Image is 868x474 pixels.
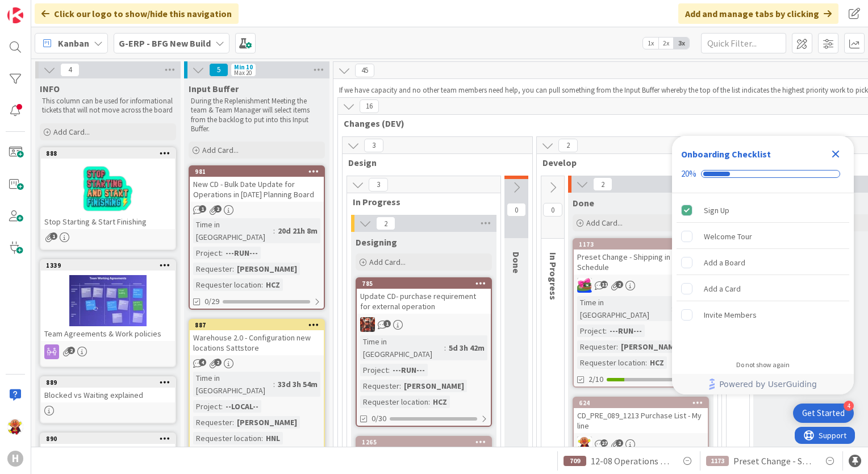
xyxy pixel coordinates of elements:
span: 1 [199,205,206,213]
div: Add and manage tabs by clicking [678,3,838,24]
div: 785 [357,278,491,289]
a: 1173Preset Change - Shipping in Shipping ScheduleJKTime in [GEOGRAPHIC_DATA]:6d 22mProject:---RUN... [573,238,709,388]
div: [PERSON_NAME] [618,340,684,353]
div: 785Update CD- purchase requirement for external operation [357,278,491,314]
a: 785Update CD- purchase requirement for external operationJKTime in [GEOGRAPHIC_DATA]:5d 3h 42mPro... [356,277,492,427]
img: LC [577,436,592,451]
div: 889 [46,379,175,386]
span: Add Card... [586,218,623,228]
div: 1339 [41,260,175,271]
input: Quick Filter... [701,33,786,53]
span: 16 [360,99,379,113]
div: 1339 [46,261,175,269]
span: Designing [356,236,397,248]
div: 981 [190,167,324,177]
div: Preset Change - Shipping in Shipping Schedule [574,250,708,275]
div: Sign Up [704,203,729,217]
div: 1173 [574,239,708,250]
div: Checklist progress: 20% [681,169,845,179]
div: 785 [362,280,491,288]
span: 2 [214,359,222,366]
span: : [444,342,446,354]
div: HNL [263,432,283,444]
div: 981 [195,168,324,176]
div: 981New CD - Bulk Date Update for Operations in [DATE] Planning Board [190,167,324,202]
div: Checklist Container [672,136,854,394]
div: JK [357,317,491,332]
div: Open Get Started checklist, remaining modules: 4 [793,404,854,423]
span: 3x [674,38,689,49]
div: Invite Members [704,308,757,322]
div: 624 [579,399,708,407]
img: LC [7,419,23,435]
div: 33d 3h 54m [275,378,320,390]
b: G-ERP - BFG New Build [119,38,211,49]
div: Checklist items [672,193,854,353]
div: 5d 3h 42m [446,342,487,354]
div: Project [193,400,221,413]
span: : [273,224,275,237]
div: JK [574,278,708,293]
span: 4 [199,359,206,366]
div: Add a Card [704,282,741,296]
div: 887 [190,320,324,330]
span: 12-08 Operations planning board Changing operations to external via Multiselect CD_011_HUISCH_Int... [591,454,671,468]
span: 11 [600,281,608,288]
span: In Progress [548,252,559,300]
span: Done [511,252,522,273]
span: : [232,263,234,275]
a: 981New CD - Bulk Date Update for Operations in [DATE] Planning BoardTime in [GEOGRAPHIC_DATA]:20d... [189,165,325,310]
div: Warehouse 2.0 - Configuration new locations Sattstore [190,330,324,355]
span: Support [24,2,52,15]
div: Welcome Tour [704,230,752,243]
div: [PERSON_NAME] [401,380,467,392]
span: 1 [383,320,391,327]
div: 20d 21h 8m [275,224,320,237]
div: Add a Card is incomplete. [677,276,849,301]
div: 1339Team Agreements & Work policies [41,260,175,341]
div: Project [360,364,388,376]
div: Project [193,247,221,259]
div: Requester location [193,278,261,291]
div: 1265 [362,438,491,446]
div: 4 [844,401,854,411]
div: HCZ [263,278,283,291]
span: Add Card... [369,257,406,267]
div: 888 [41,148,175,159]
div: 890 [41,434,175,444]
span: Input Buffer [189,83,239,94]
span: 2 [616,439,623,447]
div: Stop Starting & Start Finishing [41,214,175,229]
div: Onboarding Checklist [681,147,771,161]
a: 1339Team Agreements & Work policies [40,259,176,367]
div: HCZ [430,396,450,408]
span: 4 [60,63,80,77]
div: ---RUN--- [223,247,261,259]
div: 890 [46,435,175,443]
span: : [399,380,401,392]
div: 889Blocked vs Waiting explained [41,377,175,402]
div: Click our logo to show/hide this navigation [35,3,239,24]
span: 2 [376,217,395,230]
span: Kanban [58,36,89,50]
div: 889 [41,377,175,388]
span: : [616,340,618,353]
div: Max 20 [234,70,252,76]
a: 888Stop Starting & Start Finishing [40,147,176,250]
p: During the Replenishment Meeting the team & Team Manager will select items from the backlog to pu... [191,97,323,134]
span: : [261,278,263,291]
div: Add a Board is incomplete. [677,250,849,275]
div: --LOCAL-- [223,400,261,413]
div: Time in [GEOGRAPHIC_DATA] [577,296,671,321]
div: Welcome Tour is incomplete. [677,224,849,249]
span: 27 [600,439,608,447]
div: ---RUN--- [607,325,645,337]
span: : [605,325,607,337]
div: Project [577,325,605,337]
span: Develop [542,157,703,168]
p: This column can be used for informational tickets that will not move across the board [42,97,174,115]
span: Powered by UserGuiding [719,377,817,391]
span: 0 [543,203,562,217]
span: In Progress [353,196,486,207]
span: Add Card... [202,145,239,155]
